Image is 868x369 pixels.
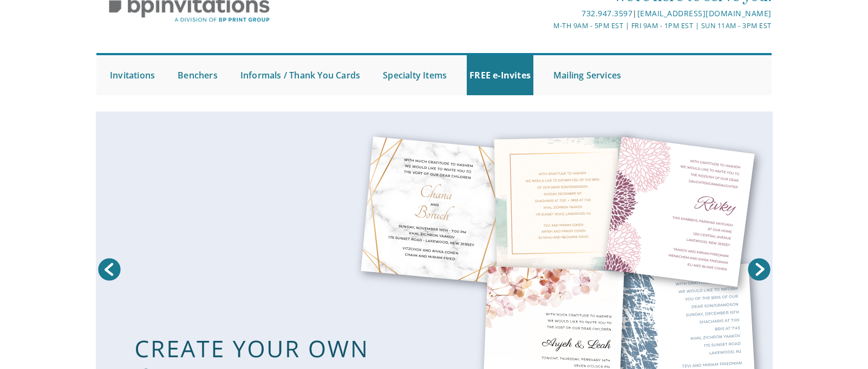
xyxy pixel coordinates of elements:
[322,7,772,20] div: |
[467,55,533,95] a: FREE e-Invites
[322,20,772,31] div: M-Th 9am - 5pm EST | Fri 9am - 1pm EST | Sun 11am - 3pm EST
[238,55,363,95] a: Informals / Thank You Cards
[175,55,220,95] a: Benchers
[380,55,449,95] a: Specialty Items
[96,256,123,283] a: Prev
[746,256,773,283] a: Next
[582,8,632,18] a: 732.947.3597
[107,55,158,95] a: Invitations
[551,55,624,95] a: Mailing Services
[637,8,772,18] a: [EMAIL_ADDRESS][DOMAIN_NAME]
